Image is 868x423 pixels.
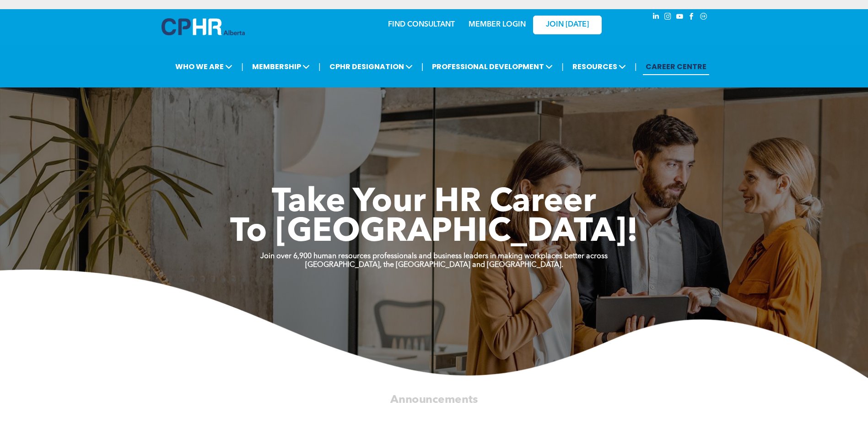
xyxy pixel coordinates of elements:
a: linkedin [651,11,661,24]
a: facebook [687,11,697,24]
img: A blue and white logo for cp alberta [162,18,245,35]
li: | [241,57,243,76]
span: Announcements [390,394,478,405]
a: instagram [663,11,673,24]
strong: Join over 6,900 human resources professionals and business leaders in making workplaces better ac... [260,253,608,260]
li: | [421,57,424,76]
a: CAREER CENTRE [643,58,709,75]
a: youtube [675,11,685,24]
span: MEMBERSHIP [249,58,313,75]
a: MEMBER LOGIN [469,21,526,28]
li: | [635,57,637,76]
span: PROFESSIONAL DEVELOPMENT [429,58,555,75]
li: | [561,57,564,76]
span: To [GEOGRAPHIC_DATA]! [230,216,638,249]
a: FIND CONSULTANT [388,21,455,28]
span: CPHR DESIGNATION [327,58,415,75]
li: | [318,57,321,76]
span: WHO WE ARE [173,58,235,75]
span: Take Your HR Career [272,186,596,219]
span: JOIN [DATE] [546,21,589,29]
a: Social network [699,11,709,24]
a: JOIN [DATE] [533,16,602,34]
strong: [GEOGRAPHIC_DATA], the [GEOGRAPHIC_DATA] and [GEOGRAPHIC_DATA]. [305,261,563,269]
span: RESOURCES [570,58,629,75]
